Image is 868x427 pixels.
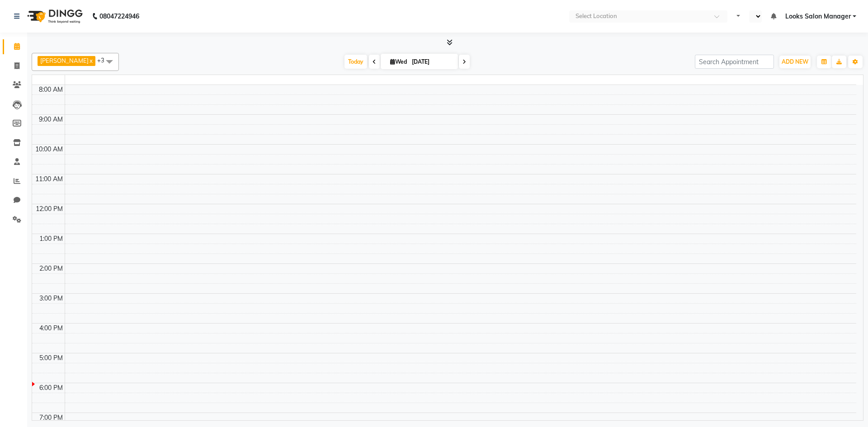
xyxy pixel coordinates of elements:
div: 10:00 AM [33,145,65,154]
button: ADD NEW [779,56,811,68]
div: 8:00 AM [37,85,65,94]
a: x [89,57,93,64]
div: 2:00 PM [38,264,65,273]
input: 2025-09-03 [409,55,454,69]
div: 7:00 PM [38,413,65,422]
span: Wed [388,58,409,65]
div: 1:00 PM [38,234,65,244]
input: Search Appointment [695,55,774,69]
div: 3:00 PM [38,294,65,303]
span: [PERSON_NAME] [40,57,89,64]
b: 08047224946 [99,4,139,29]
div: 9:00 AM [37,115,65,124]
div: 11:00 AM [33,174,65,184]
div: 12:00 PM [34,204,65,214]
div: 6:00 PM [38,383,65,393]
span: Today [344,55,367,69]
div: Select Location [576,12,617,21]
div: 4:00 PM [38,324,65,333]
span: +3 [97,56,111,64]
span: Looks Salon Manager [785,12,851,21]
img: logo [23,4,85,29]
div: 5:00 PM [38,353,65,363]
span: ADD NEW [782,58,808,65]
